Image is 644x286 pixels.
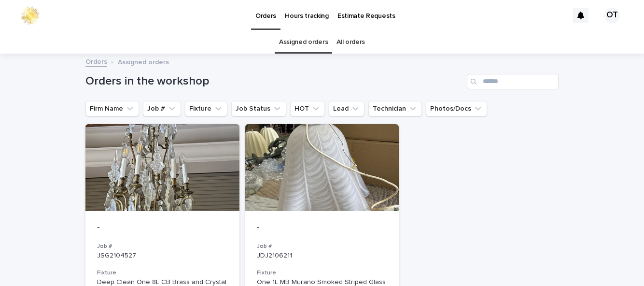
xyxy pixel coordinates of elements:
button: HOT [290,101,325,116]
h3: Job # [97,243,228,250]
p: Assigned orders [118,56,169,67]
p: JSG2104527 [97,252,228,260]
button: Job Status [231,101,286,116]
p: - [97,223,228,233]
button: Job # [143,101,181,116]
h1: Orders in the workshop [85,74,463,88]
h3: Fixture [97,269,228,277]
button: Photos/Docs [426,101,487,116]
h3: Job # [257,243,388,250]
a: All orders [336,31,365,54]
button: Firm Name [85,101,139,116]
a: Assigned orders [279,31,328,54]
p: JDJ2106211 [257,252,388,260]
p: - [257,223,388,233]
button: Fixture [185,101,227,116]
input: Search [467,74,559,89]
h3: Fixture [257,269,388,277]
div: OT [604,8,620,23]
a: Orders [85,56,107,67]
button: Lead [329,101,364,116]
button: Technician [368,101,422,116]
img: 0ffKfDbyRa2Iv8hnaAqg [19,6,41,25]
